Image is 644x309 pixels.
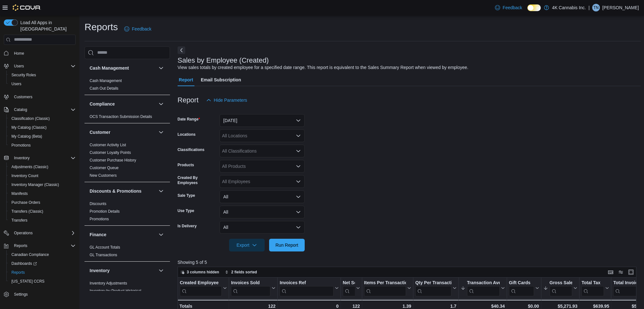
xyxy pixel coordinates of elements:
h3: Cash Management [90,65,129,71]
div: Finance [85,244,170,261]
label: Products [178,162,194,168]
span: Manifests [11,191,28,196]
a: Feedback [122,23,154,35]
div: Net Sold [343,280,355,286]
button: 2 fields sorted [222,268,260,276]
button: Users [11,62,26,70]
label: Use Type [178,208,194,213]
p: [PERSON_NAME] [602,4,639,11]
button: Finance [157,231,165,238]
span: Hide Parameters [214,97,247,103]
h3: Customer [90,129,110,135]
button: Next [178,46,185,54]
span: Canadian Compliance [9,251,76,258]
button: Inventory Manager (Classic) [6,180,78,189]
span: Classification (Classic) [11,116,50,121]
span: 3 columns hidden [187,270,219,275]
button: Settings [1,290,78,299]
button: Users [6,79,78,88]
button: Open list of options [296,179,301,184]
span: Customer Queue [90,165,119,170]
span: Home [14,51,24,56]
button: Compliance [90,101,156,107]
span: Security Roles [11,72,36,78]
a: Transfers (Classic) [9,208,46,215]
button: Gross Sales [543,280,577,296]
span: Users [9,80,76,88]
span: Transfers (Classic) [9,208,76,215]
span: Export [233,239,261,251]
button: Reports [1,241,78,250]
button: Inventory [11,154,32,162]
span: My Catalog (Classic) [9,124,76,131]
button: Promotions [6,141,78,150]
span: Promotions [11,143,31,148]
div: Customer [85,141,170,182]
span: Operations [14,230,33,236]
span: Security Roles [9,71,76,79]
a: Promotions [90,217,109,221]
button: Inventory [90,267,156,274]
button: Export [229,239,265,251]
div: Discounts & Promotions [85,200,170,225]
button: All [220,206,305,218]
div: Gift Card Sales [509,280,534,296]
a: Canadian Compliance [9,251,51,258]
button: Inventory [157,267,165,274]
div: Created Employee [180,280,222,296]
span: Inventory [14,155,30,161]
span: Customer Purchase History [90,158,136,163]
span: Inventory [11,154,76,162]
label: Locations [178,132,196,137]
label: Created By Employees [178,175,217,185]
button: Security Roles [6,71,78,79]
a: [US_STATE] CCRS [9,278,47,285]
span: Promotion Details [90,209,120,214]
button: Transfers (Classic) [6,207,78,216]
button: Enter fullscreen [627,268,635,276]
span: Inventory Manager (Classic) [11,182,59,187]
a: Discounts [90,202,106,206]
div: Compliance [85,113,170,123]
span: Cash Management [90,78,122,83]
span: Users [11,62,76,70]
a: Adjustments (Classic) [9,163,51,171]
button: Reports [11,242,30,250]
button: Inventory [1,154,78,162]
button: Total Tax [581,280,609,296]
span: Catalog [11,106,76,113]
button: Catalog [11,106,30,113]
div: Cash Management [85,77,170,95]
button: Transfers [6,216,78,225]
div: Total Tax [581,280,604,296]
span: Transfers [11,218,27,223]
span: Discounts [90,201,106,206]
div: Created Employee [180,280,222,286]
button: Home [1,49,78,58]
span: Customer Loyalty Points [90,150,131,155]
span: Users [11,81,21,86]
span: Inventory Manager (Classic) [9,181,76,189]
span: Inventory Count [11,173,38,178]
button: My Catalog (Classic) [6,123,78,132]
div: Items Per Transaction [364,280,406,286]
button: Gift Cards [509,280,539,296]
a: Inventory Manager (Classic) [9,181,62,189]
span: My Catalog (Beta) [11,134,42,139]
button: Cash Management [90,65,156,71]
button: Operations [1,229,78,237]
button: Manifests [6,189,78,198]
div: Qty Per Transaction [415,280,451,286]
span: Settings [14,292,28,297]
button: Qty Per Transaction [415,280,456,296]
a: Manifests [9,190,30,197]
span: Adjustments (Classic) [9,163,76,171]
span: Email Subscription [201,73,241,86]
span: Home [11,49,76,57]
button: Canadian Compliance [6,250,78,259]
button: Run Report [269,239,305,251]
span: GL Account Totals [90,245,120,250]
span: Transfers [9,216,76,224]
a: Purchase Orders [9,199,43,206]
button: All [220,190,305,203]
